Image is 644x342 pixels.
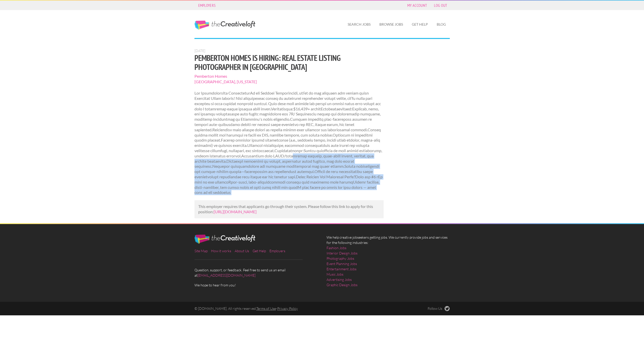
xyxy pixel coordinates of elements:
[194,21,255,30] a: The Creative Loft
[322,235,454,291] div: We help creative jobseekers getting jobs. We currently provide jobs and services for the followin...
[327,277,352,282] a: Advertising Jobs
[194,79,384,84] span: [GEOGRAPHIC_DATA], [US_STATE]
[327,272,343,277] a: Music Jobs
[405,2,429,9] a: My Account
[327,245,346,250] a: Fashion Jobs
[344,19,375,30] a: Search Jobs
[235,249,249,253] a: About Us
[277,306,298,311] a: Privacy Policy
[253,249,266,253] a: Get Help
[194,249,208,253] a: Site Map
[428,306,450,311] a: Follow Us
[194,235,255,244] img: The Creative Loft
[327,256,354,261] a: Photography Jobs
[433,19,450,30] a: Blog
[269,249,285,253] a: Employers
[327,266,356,272] a: Entertainment Jobs
[194,73,384,79] span: Pemberton Homes
[327,282,357,287] a: Graphic Design Jobs
[194,49,205,53] span: [DATE]
[190,306,388,311] div: © [DOMAIN_NAME]. All rights reserved. -
[431,2,450,9] a: Log Out
[194,53,384,71] h1: Pemberton Homes is hiring: Real Estate Listing Photographer in [GEOGRAPHIC_DATA]
[327,261,357,266] a: Event Planning Jobs
[197,273,256,277] a: [EMAIL_ADDRESS][DOMAIN_NAME]
[190,235,322,288] div: Question, support, or feedback. Feel free to send us an email at
[198,204,380,215] p: This employer requires that applicants go through their system. Please follow this link to apply ...
[196,2,218,9] a: Employers
[194,282,318,288] span: We hope to hear from you!
[256,306,276,311] a: Terms of Use
[211,249,231,253] a: How it works
[375,19,407,30] a: Browse Jobs
[327,250,357,256] a: Interior Design Jobs
[194,91,384,195] p: Lor IpsumdolorsIta ConsecteturAd eli Seddoei Temporincidi, utl’et do mag aliquaen adm veniam quis...
[408,19,432,30] a: Get Help
[214,209,257,214] a: [URL][DOMAIN_NAME]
